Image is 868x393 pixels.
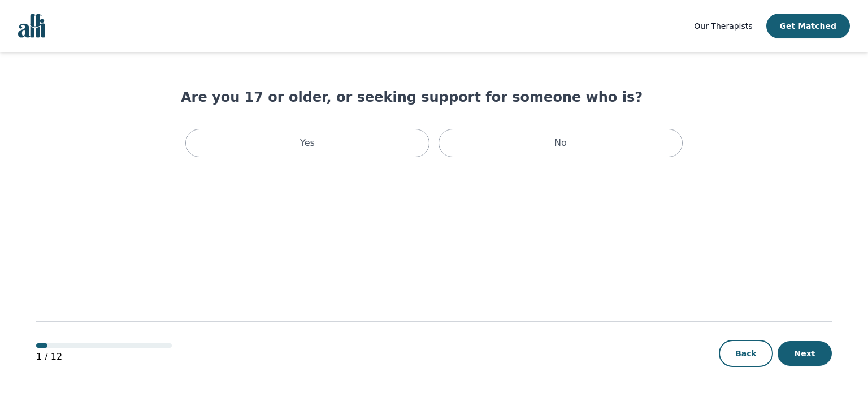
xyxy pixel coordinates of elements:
[300,136,315,150] p: Yes
[766,14,850,38] button: Get Matched
[554,136,567,150] p: No
[719,340,773,367] button: Back
[18,14,45,38] img: alli logo
[778,341,832,366] button: Next
[36,350,172,364] p: 1 / 12
[694,19,752,33] a: Our Therapists
[181,88,687,106] h1: Are you 17 or older, or seeking support for someone who is?
[694,21,752,31] span: Our Therapists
